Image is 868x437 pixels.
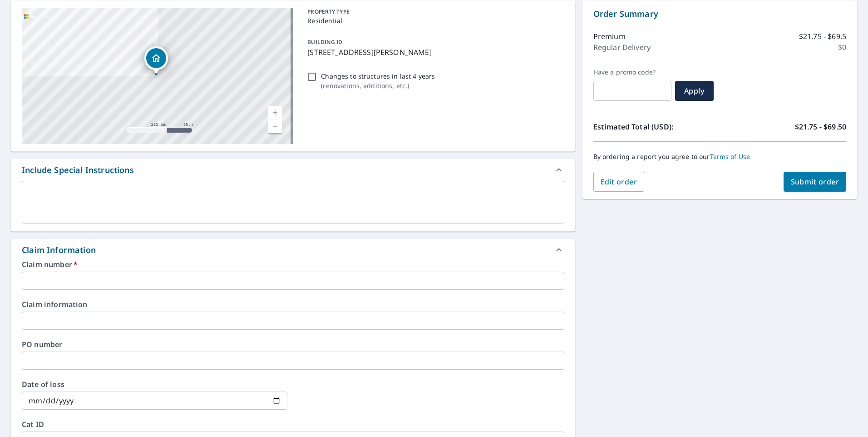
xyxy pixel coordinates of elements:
[593,42,651,53] p: Regular Delivery
[22,244,96,256] div: Claim Information
[795,121,846,132] p: $21.75 - $69.50
[22,421,564,428] label: Cat ID
[307,38,342,46] p: BUILDING ID
[593,153,846,161] p: By ordering a report you agree to our
[593,121,720,132] p: Estimated Total (USD):
[22,301,564,308] label: Claim information
[784,172,847,192] button: Submit order
[22,381,287,388] label: Date of loss
[593,8,846,20] p: Order Summary
[321,71,435,81] p: Changes to structures in last 4 years
[593,31,626,42] p: Premium
[710,152,750,161] a: Terms of Use
[22,341,564,348] label: PO number
[791,177,839,187] span: Submit order
[307,47,560,58] p: [STREET_ADDRESS][PERSON_NAME]
[799,31,846,42] p: $21.75 - $69.5
[675,81,714,101] button: Apply
[682,86,706,96] span: Apply
[11,239,575,261] div: Claim Information
[307,8,560,16] p: PROPERTY TYPE
[11,159,575,181] div: Include Special Instructions
[307,16,560,25] p: Residential
[838,42,846,53] p: $0
[593,68,671,76] label: Have a promo code?
[144,46,168,74] div: Dropped pin, building 1, Residential property, 18 Smith Rd Saugerties, NY 12477
[593,172,645,192] button: Edit order
[321,81,435,90] p: ( renovations, additions, etc. )
[601,177,637,187] span: Edit order
[22,261,564,268] label: Claim number
[22,164,134,176] div: Include Special Instructions
[268,119,282,133] a: Current Level 17, Zoom Out
[268,106,282,119] a: Current Level 17, Zoom In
